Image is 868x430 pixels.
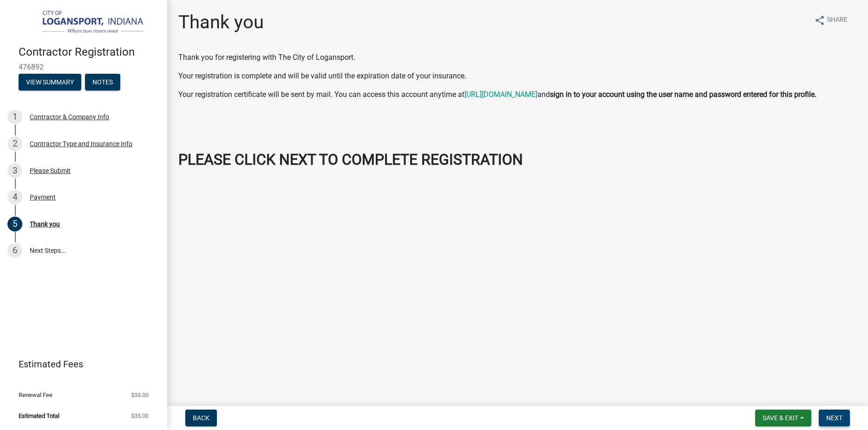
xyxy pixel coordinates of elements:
span: 476892 [19,63,149,71]
a: [URL][DOMAIN_NAME] [464,90,537,99]
div: 6 [7,243,22,258]
h1: Thank you [178,11,264,33]
span: Renewal Fee [19,392,52,398]
button: shareShare [807,11,855,29]
span: $35.00 [131,413,149,419]
button: View Summary [19,74,81,90]
span: Next [826,414,842,422]
div: Contractor Type and Insurance Info [30,141,132,147]
img: City of Logansport, Indiana [19,10,152,36]
div: 1 [7,109,22,124]
button: Save & Exit [755,410,811,426]
div: Thank you [30,221,60,227]
div: Contractor & Company Info [30,114,109,120]
p: Thank you for registering with The City of Logansport. [178,52,857,63]
strong: PLEASE CLICK NEXT TO COMPLETE REGISTRATION [178,151,523,168]
wm-modal-confirm: Summary [19,79,81,86]
button: Back [185,410,217,426]
wm-modal-confirm: Notes [85,79,120,86]
span: Back [193,414,209,422]
i: share [814,15,825,26]
button: Notes [85,74,120,90]
p: Your registration certificate will be sent by mail. You can access this account anytime at and [178,89,857,100]
p: Your registration is complete and will be valid until the expiration date of your insurance. [178,71,857,82]
button: Next [819,410,850,426]
h4: Contractor Registration [19,45,160,59]
a: Estimated Fees [7,355,152,373]
span: Estimated Total [19,413,59,419]
div: Please Submit [30,167,71,174]
span: $35.00 [131,392,149,398]
span: Share [827,15,848,26]
div: 3 [7,163,22,178]
div: 2 [7,136,22,151]
div: Payment [30,194,56,200]
div: 5 [7,217,22,231]
div: 4 [7,190,22,205]
span: Save & Exit [763,414,798,422]
strong: sign in to your account using the user name and password entered for this profile. [550,90,816,99]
